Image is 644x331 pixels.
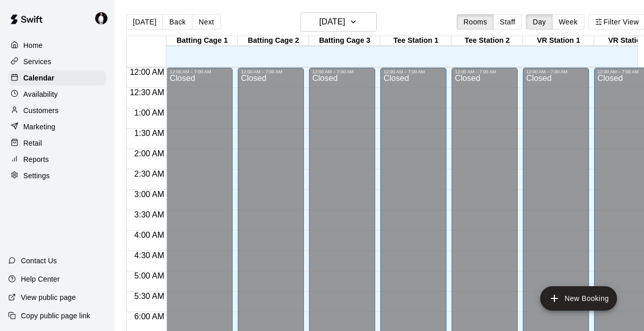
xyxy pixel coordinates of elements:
a: Home [8,38,106,53]
span: 5:30 AM [132,292,167,300]
button: [DATE] [126,14,163,30]
div: 12:00 AM – 7:00 AM [170,69,230,74]
p: Retail [23,138,42,148]
p: Settings [23,171,50,181]
button: Next [192,14,220,30]
div: 12:00 AM – 7:00 AM [383,69,443,74]
p: Copy public page link [21,311,90,321]
img: Travis Hamilton [95,12,107,24]
span: 2:30 AM [132,170,167,178]
p: Availability [23,89,58,99]
span: 4:30 AM [132,251,167,260]
h6: [DATE] [319,15,345,29]
p: Marketing [23,122,55,132]
p: View public page [21,292,76,302]
div: 12:00 AM – 7:00 AM [526,69,586,74]
span: 3:30 AM [132,210,167,219]
div: Travis Hamilton [93,8,115,29]
button: Rooms [457,14,493,30]
div: Batting Cage 1 [166,36,238,46]
span: 12:00 AM [127,68,167,76]
span: 4:00 AM [132,231,167,239]
div: Tee Station 1 [380,36,452,46]
div: 12:00 AM – 7:00 AM [241,69,301,74]
button: Back [162,14,192,30]
button: Staff [493,14,522,30]
a: Calendar [8,70,106,86]
span: 12:30 AM [127,88,167,97]
span: 3:00 AM [132,190,167,199]
div: VR Station 1 [523,36,594,46]
p: Contact Us [21,256,57,266]
p: Calendar [23,73,54,83]
a: Retail [8,135,106,151]
a: Availability [8,87,106,102]
p: Customers [23,105,59,116]
div: Batting Cage 3 [309,36,380,46]
a: Services [8,54,106,69]
span: 2:00 AM [132,149,167,158]
button: Day [526,14,552,30]
a: Settings [8,168,106,183]
span: 6:00 AM [132,312,167,321]
a: Marketing [8,119,106,134]
a: Customers [8,103,106,118]
div: Tee Station 2 [452,36,523,46]
div: 12:00 AM – 7:00 AM [455,69,515,74]
a: Reports [8,152,106,167]
div: Batting Cage 2 [238,36,309,46]
span: 1:30 AM [132,129,167,137]
span: 1:00 AM [132,108,167,117]
button: [DATE] [300,12,377,32]
span: 5:00 AM [132,271,167,280]
button: Week [552,14,584,30]
p: Home [23,40,43,50]
p: Help Center [21,274,60,284]
p: Reports [23,154,49,164]
div: 12:00 AM – 7:00 AM [312,69,372,74]
p: Services [23,57,51,67]
button: add [540,286,617,311]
